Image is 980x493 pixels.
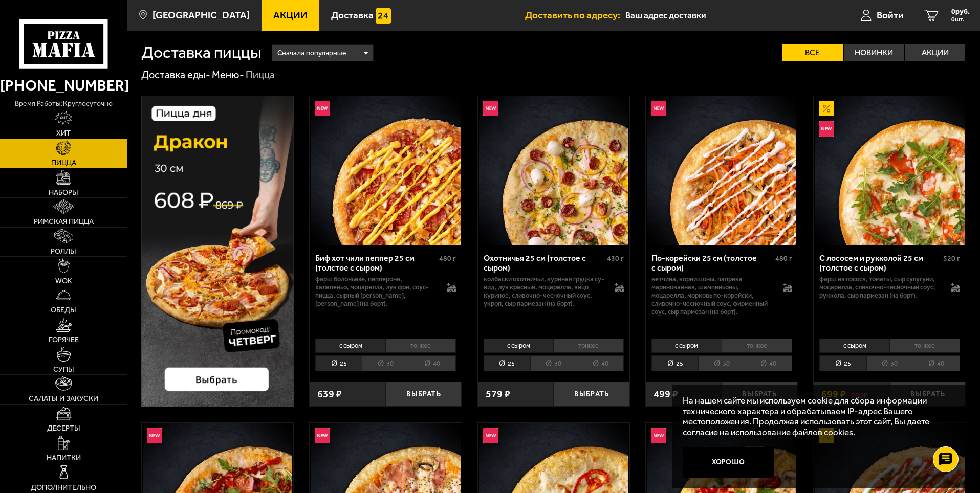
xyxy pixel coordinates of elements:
[315,339,385,353] li: с сыром
[484,253,605,273] div: Охотничья 25 см (толстое с сыром)
[315,101,330,116] img: Новинка
[484,339,554,353] li: с сыром
[141,69,210,81] a: Доставка еды-
[486,389,510,399] span: 579 ₽
[951,16,970,23] span: 0 шт.
[51,248,76,255] span: Роллы
[311,96,460,245] img: Биф хот чили пеппер 25 см (толстое с сыром)
[147,428,162,443] img: Новинка
[51,159,76,166] span: Пицца
[376,8,391,24] img: 15daf4d41897b9f0e9f617042186c801.svg
[651,275,773,316] p: ветчина, корнишоны, паприка маринованная, шампиньоны, моцарелла, морковь по-корейски, сливочно-че...
[943,254,960,263] span: 520 г
[819,253,941,273] div: С лососем и рукколой 25 см (толстое с сыром)
[439,254,456,263] span: 480 г
[819,101,834,116] img: Акционный
[315,355,362,371] li: 25
[386,382,462,407] button: Выбрать
[56,129,71,137] span: Хит
[819,275,941,300] p: фарш из лосося, томаты, сыр сулугуни, моцарелла, сливочно-чесночный соус, руккола, сыр пармезан (...
[819,355,866,371] li: 25
[844,44,904,61] label: Новинки
[889,339,960,353] li: тонкое
[913,355,960,371] li: 40
[890,382,966,407] button: Выбрать
[478,96,630,245] a: НовинкаОхотничья 25 см (толстое с сыром)
[525,10,625,20] span: Доставить по адресу:
[877,10,904,20] span: Войти
[141,44,262,61] h1: Доставка пиццы
[530,355,577,371] li: 30
[683,395,950,438] p: На нашем сайте мы используем cookie для сбора информации технического характера и обрабатываем IP...
[651,101,666,116] img: Новинка
[317,389,342,399] span: 639 ₽
[554,382,629,407] button: Выбрать
[31,484,96,491] span: Дополнительно
[651,428,666,443] img: Новинка
[775,254,792,263] span: 480 г
[479,96,628,245] img: Охотничья 25 см (толстое с сыром)
[607,254,624,263] span: 430 г
[212,69,244,81] a: Меню-
[53,366,74,373] span: Супы
[409,355,456,371] li: 40
[553,339,624,353] li: тонкое
[315,253,437,273] div: Биф хот чили пеппер 25 см (толстое с сыром)
[277,43,346,63] span: Сначала популярные
[47,424,80,432] span: Десерты
[331,10,374,20] span: Доставка
[47,454,81,461] span: Напитки
[819,339,889,353] li: с сыром
[722,382,797,407] button: Выбрать
[951,8,970,15] span: 0 руб.
[815,96,965,245] img: С лососем и рукколой 25 см (толстое с сыром)
[905,44,965,61] label: Акции
[646,96,798,245] a: НовинкаПо-корейски 25 см (толстое с сыром)
[484,355,530,371] li: 25
[483,428,498,443] img: Новинка
[745,355,792,371] li: 40
[722,339,792,353] li: тонкое
[51,306,76,313] span: Обеды
[315,275,437,308] p: фарш болоньезе, пепперони, халапеньо, моцарелла, лук фри, соус-пицца, сырный [PERSON_NAME], [PERS...
[246,69,275,82] div: Пицца
[819,121,834,137] img: Новинка
[484,275,605,308] p: колбаски охотничьи, куриная грудка су-вид, лук красный, моцарелла, яйцо куриное, сливочно-чесночн...
[866,355,913,371] li: 30
[814,96,966,245] a: АкционныйНовинкаС лососем и рукколой 25 см (толстое с сыром)
[153,10,250,20] span: [GEOGRAPHIC_DATA]
[273,10,308,20] span: Акции
[362,355,408,371] li: 30
[49,336,79,343] span: Горячее
[625,6,821,25] input: Ваш адрес доставки
[385,339,456,353] li: тонкое
[49,189,78,196] span: Наборы
[29,395,98,402] span: Салаты и закуски
[698,355,745,371] li: 30
[651,339,722,353] li: с сыром
[55,277,72,284] span: WOK
[654,389,678,399] span: 499 ₽
[483,101,498,116] img: Новинка
[651,253,773,273] div: По-корейски 25 см (толстое с сыром)
[782,44,843,61] label: Все
[651,355,698,371] li: 25
[315,428,330,443] img: Новинка
[647,96,796,245] img: По-корейски 25 см (толстое с сыром)
[577,355,624,371] li: 40
[683,447,775,478] button: Хорошо
[310,96,462,245] a: НовинкаБиф хот чили пеппер 25 см (толстое с сыром)
[34,218,94,225] span: Римская пицца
